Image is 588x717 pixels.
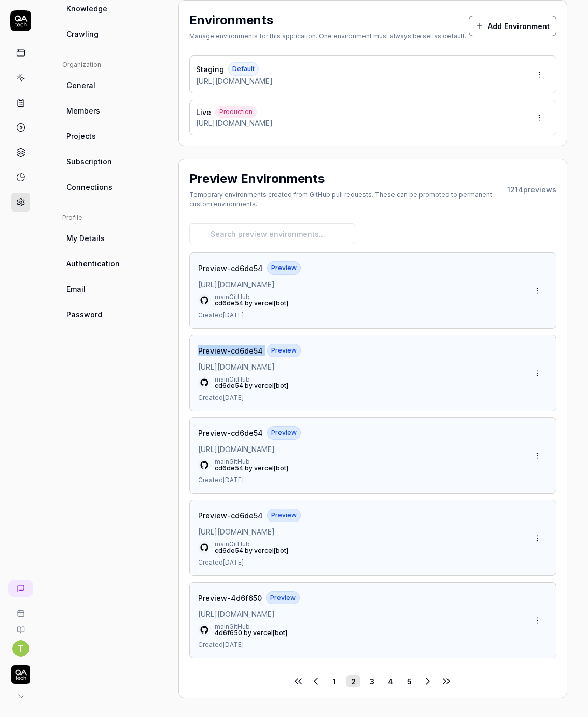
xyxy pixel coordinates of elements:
[12,640,29,657] button: T
[215,624,287,630] div: GitHub
[215,294,288,300] div: GitHub
[66,156,112,167] span: Subscription
[66,258,120,269] span: Authentication
[254,299,288,307] a: vercel[bot]
[215,375,229,383] a: main
[215,459,288,465] div: GitHub
[198,345,263,356] span: Preview-cd6de54
[8,580,33,597] a: New conversation
[198,593,262,603] span: Preview-4d6f650
[402,675,416,687] button: 5
[346,675,360,687] button: 2
[198,279,275,290] span: [URL][DOMAIN_NAME]
[215,623,229,630] a: main
[66,181,113,192] span: Connections
[198,558,527,567] div: Created [DATE]
[267,344,301,357] span: Preview
[62,305,162,324] a: Password
[66,131,96,142] span: Projects
[215,382,243,389] a: cd6de54
[215,299,243,307] a: cd6de54
[189,32,466,41] div: Manage environments for this application. One environment must always be set as default.
[62,76,162,95] a: General
[507,185,556,194] span: 1214 preview
[196,107,211,118] span: Live
[365,675,379,687] button: 3
[189,190,507,209] div: Temporary environments created from GitHub pull requests. These can be promoted to permanent cust...
[215,106,257,118] span: Production
[11,665,30,684] img: QA Tech Logo
[198,361,275,372] span: [URL][DOMAIN_NAME]
[62,229,162,248] a: My Details
[267,261,301,275] span: Preview
[215,465,288,471] div: by
[254,546,288,554] a: vercel[bot]
[383,675,398,687] button: 4
[215,540,229,548] a: main
[215,383,288,389] div: by
[196,118,273,129] span: [URL][DOMAIN_NAME]
[198,526,275,537] span: [URL][DOMAIN_NAME]
[215,376,288,383] div: GitHub
[267,426,301,440] span: Preview
[266,591,300,604] span: Preview
[215,464,243,472] a: cd6de54
[66,3,107,14] span: Knowledge
[196,64,224,75] span: Staging
[198,393,527,402] div: Created [DATE]
[66,80,95,91] span: General
[198,263,263,274] span: Preview-cd6de54
[215,541,288,547] div: GitHub
[62,279,162,299] a: Email
[215,629,242,637] a: 4d6f650
[327,675,342,687] button: 1
[552,185,556,194] span: s
[62,101,162,120] a: Members
[62,177,162,196] a: Connections
[198,444,275,455] span: [URL][DOMAIN_NAME]
[62,213,162,222] div: Profile
[215,547,288,554] div: by
[254,464,288,472] a: vercel[bot]
[198,428,263,439] span: Preview-cd6de54
[62,126,162,146] a: Projects
[62,152,162,171] a: Subscription
[4,617,37,634] a: Documentation
[4,657,37,686] button: QA Tech Logo
[66,29,99,39] span: Crawling
[198,609,275,620] span: [URL][DOMAIN_NAME]
[254,382,288,389] a: vercel[bot]
[196,76,273,87] span: [URL][DOMAIN_NAME]
[215,630,287,636] div: by
[215,300,288,306] div: by
[198,311,527,320] div: Created [DATE]
[215,546,243,554] a: cd6de54
[198,510,263,521] span: Preview-cd6de54
[66,284,86,294] span: Email
[215,293,229,301] a: main
[189,223,355,244] input: Search preview environments...
[62,254,162,273] a: Authentication
[267,509,301,522] span: Preview
[228,62,259,76] span: Default
[215,458,229,466] a: main
[62,24,162,44] a: Crawling
[198,475,527,485] div: Created [DATE]
[469,16,556,36] button: Add Environment
[62,60,162,69] div: Organization
[66,105,100,116] span: Members
[66,233,105,244] span: My Details
[189,170,325,188] h2: Preview Environments
[4,601,37,617] a: Book a call with us
[66,309,102,320] span: Password
[198,640,527,650] div: Created [DATE]
[189,11,273,30] h2: Environments
[253,629,287,637] a: vercel[bot]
